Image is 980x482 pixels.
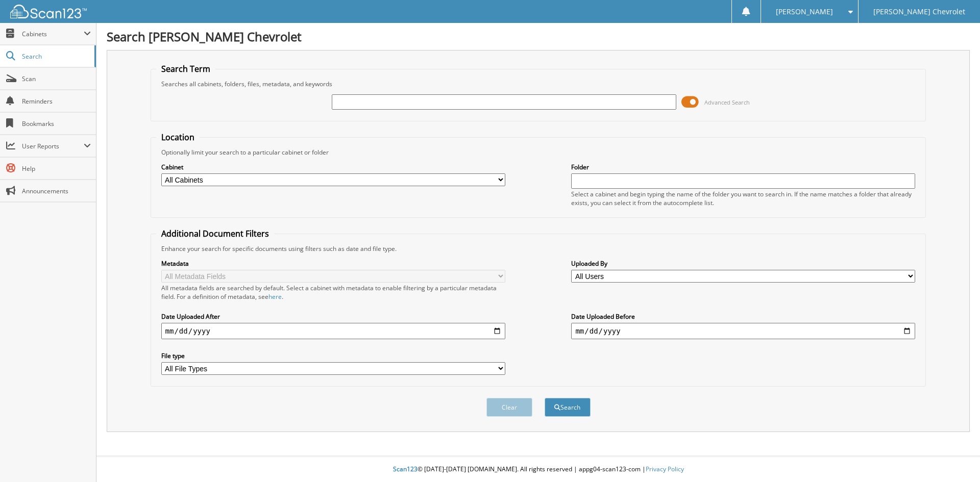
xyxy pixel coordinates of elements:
[161,323,505,339] input: start
[22,52,89,61] span: Search
[107,28,970,45] h1: Search [PERSON_NAME] Chevrolet
[873,9,965,15] span: [PERSON_NAME] Chevrolet
[161,163,505,171] label: Cabinet
[156,80,921,88] div: Searches all cabinets, folders, files, metadata, and keywords
[545,398,591,417] button: Search
[571,323,915,339] input: end
[268,292,282,301] a: here
[22,97,91,106] span: Reminders
[10,5,87,18] img: scan123-logo-white.svg
[571,190,915,207] div: Select a cabinet and begin typing the name of the folder you want to search in. If the name match...
[571,312,915,321] label: Date Uploaded Before
[22,119,91,128] span: Bookmarks
[646,465,684,473] a: Privacy Policy
[704,98,750,106] span: Advanced Search
[156,148,921,157] div: Optionally limit your search to a particular cabinet or folder
[156,228,274,239] legend: Additional Document Filters
[156,63,215,74] legend: Search Term
[22,142,84,150] span: User Reports
[393,465,418,473] span: Scan123
[161,312,505,321] label: Date Uploaded After
[22,187,91,195] span: Announcements
[22,30,84,38] span: Cabinets
[161,284,505,301] div: All metadata fields are searched by default. Select a cabinet with metadata to enable filtering b...
[156,132,200,143] legend: Location
[929,433,980,482] iframe: Chat Widget
[571,259,915,268] label: Uploaded By
[22,164,91,173] span: Help
[571,163,915,171] label: Folder
[161,351,505,360] label: File type
[776,9,833,15] span: [PERSON_NAME]
[96,457,980,482] div: © [DATE]-[DATE] [DOMAIN_NAME]. All rights reserved | appg04-scan123-com |
[161,259,505,268] label: Metadata
[22,74,91,83] span: Scan
[156,244,921,253] div: Enhance your search for specific documents using filters such as date and file type.
[486,398,532,417] button: Clear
